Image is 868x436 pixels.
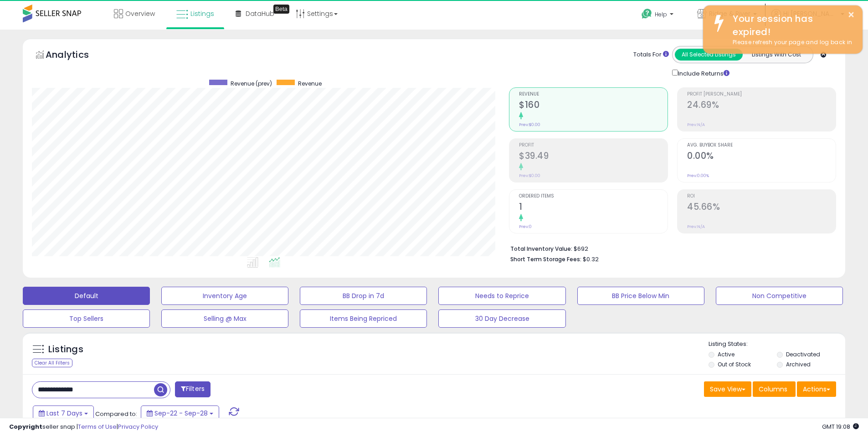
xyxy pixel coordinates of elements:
[718,350,734,358] label: Active
[125,9,155,18] span: Overview
[687,151,836,163] h2: 0.00%
[246,9,274,18] span: DataHub
[704,381,751,397] button: Save View
[753,381,796,397] button: Columns
[438,309,565,328] button: 30 Day Decrease
[847,9,855,20] button: ×
[519,194,668,199] span: Ordered Items
[687,202,836,214] h2: 45.66%
[726,12,856,38] div: Your session has expired!
[583,255,599,264] span: $0.32
[95,410,137,418] span: Compared to:
[577,287,704,305] button: BB Price Below Min
[655,10,667,18] span: Help
[687,224,705,229] small: Prev: N/A
[161,309,288,328] button: Selling @ Max
[161,287,288,305] button: Inventory Age
[687,122,705,127] small: Prev: N/A
[519,100,668,112] h2: $160
[675,49,743,61] button: All Selected Listings
[519,92,668,97] span: Revenue
[759,385,787,394] span: Columns
[300,309,427,328] button: Items Being Repriced
[742,49,810,61] button: Listings With Cost
[633,51,669,59] div: Totals For
[641,8,652,20] i: Get Help
[665,68,740,78] div: Include Returns
[687,100,836,112] h2: 24.69%
[78,422,117,431] a: Terms of Use
[118,422,158,431] a: Privacy Policy
[687,194,836,199] span: ROI
[726,38,856,47] div: Please refresh your page and log back in
[519,151,668,163] h2: $39.49
[141,406,219,421] button: Sep-22 - Sep-28
[519,224,532,229] small: Prev: 0
[46,48,107,63] h5: Analytics
[23,287,150,305] button: Default
[9,423,158,431] div: seller snap | |
[48,343,83,356] h5: Listings
[519,173,540,178] small: Prev: $0.00
[822,422,859,431] span: 2025-10-9 19:08 GMT
[298,80,322,87] span: Revenue
[510,255,581,263] b: Short Term Storage Fees:
[634,1,683,30] a: Help
[190,9,214,18] span: Listings
[519,143,668,148] span: Profit
[687,143,836,148] span: Avg. Buybox Share
[33,406,94,421] button: Last 7 Days
[32,359,72,367] div: Clear All Filters
[519,202,668,214] h2: 1
[797,381,836,397] button: Actions
[23,309,150,328] button: Top Sellers
[709,340,845,349] p: Listing States:
[438,287,565,305] button: Needs to Reprice
[786,360,811,368] label: Archived
[519,122,540,127] small: Prev: $0.00
[687,92,836,97] span: Profit [PERSON_NAME]
[510,245,572,253] b: Total Inventory Value:
[273,5,289,14] div: Tooltip anchor
[154,409,208,418] span: Sep-22 - Sep-28
[718,360,751,368] label: Out of Stock
[786,350,820,358] label: Deactivated
[46,409,82,418] span: Last 7 Days
[175,381,211,397] button: Filters
[9,422,42,431] strong: Copyright
[687,173,709,178] small: Prev: 0.00%
[510,243,829,253] li: $692
[716,287,843,305] button: Non Competitive
[300,287,427,305] button: BB Drop in 7d
[231,80,272,87] span: Revenue (prev)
